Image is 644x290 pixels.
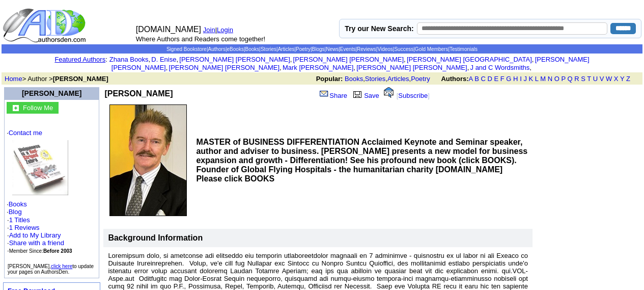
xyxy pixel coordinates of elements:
a: S [581,75,585,83]
a: Authors [208,46,225,52]
a: Home [5,75,22,83]
a: News [326,46,339,52]
a: Articles [278,46,295,52]
a: Mark [PERSON_NAME] [283,64,353,71]
font: Follow Me [23,104,53,112]
b: Authors: [441,75,468,83]
a: Books [345,75,363,83]
a: [PERSON_NAME] [PERSON_NAME] [111,56,590,71]
a: Testimonials [450,46,478,52]
a: B [474,75,479,83]
a: U [593,75,598,83]
a: Blogs [312,46,325,52]
a: Q [567,75,572,83]
font: : [54,56,107,63]
a: Blog [9,208,22,216]
a: O [554,75,559,83]
font: i [167,65,169,71]
a: eBooks [227,46,244,52]
font: · · · [7,129,97,255]
a: Stories [365,75,385,83]
a: Events [340,46,356,52]
font: i [355,65,356,71]
a: Share with a friend [9,239,64,247]
a: Join [203,26,215,34]
a: X [614,75,619,83]
font: i [406,57,407,63]
font: Member Since: [9,248,72,254]
a: Login [217,26,233,34]
font: [DOMAIN_NAME] [136,25,201,34]
a: [PERSON_NAME] [PERSON_NAME] [356,64,467,71]
img: gc.jpg [13,105,19,111]
a: Y [620,75,624,83]
a: V [600,75,604,83]
a: [PERSON_NAME] [22,89,81,97]
font: , , , , , , , , , , [109,56,590,71]
img: 826.jpg [109,104,187,216]
a: Stories [261,46,276,52]
a: J [523,75,527,83]
b: [PERSON_NAME] [104,89,173,98]
a: Save [351,92,379,99]
a: A [469,75,473,83]
a: Gold Members [415,46,449,52]
a: Zhana Books [109,56,149,63]
a: Signed Bookstore [166,46,207,52]
font: [ [397,92,399,99]
a: R [574,75,579,83]
a: D [487,75,492,83]
a: [PERSON_NAME] [GEOGRAPHIC_DATA] [407,56,532,63]
a: Subscribe [398,92,428,99]
a: 1 Reviews [9,224,40,231]
font: i [292,57,293,63]
a: [PERSON_NAME] [PERSON_NAME] [169,64,279,71]
a: Articles [387,75,409,83]
font: i [469,65,470,71]
a: F [500,75,505,83]
font: · · · [7,231,64,254]
font: · · [7,216,72,254]
a: P [561,75,565,83]
font: i [531,65,533,71]
a: K [529,75,534,83]
a: J and C Wordsmiths [470,64,530,71]
a: Videos [377,46,393,52]
a: T [587,75,591,83]
img: logo_ad.gif [3,8,88,43]
a: [PERSON_NAME] [PERSON_NAME] [293,56,404,63]
a: H [513,75,518,83]
a: M [540,75,546,83]
font: | [215,26,237,34]
font: i [150,57,151,63]
font: i [282,65,283,71]
a: Reviews [357,46,376,52]
a: Featured Authors [54,56,105,63]
font: , , , [316,75,639,83]
img: library.gif [352,90,363,98]
a: [PERSON_NAME] [PERSON_NAME] [179,56,290,63]
font: [PERSON_NAME], to update your pages on AuthorsDen. [8,263,94,275]
a: Z [626,75,630,83]
b: Popular: [316,75,343,83]
a: Contact me [9,129,42,137]
a: Books [245,46,260,52]
img: alert.gif [384,87,394,98]
font: i [534,57,535,63]
a: C [481,75,485,83]
font: ] [428,92,430,99]
a: click here [51,263,72,269]
span: | | | | | | | | | | | | | | [166,46,478,52]
b: Background Information [108,233,203,242]
b: [PERSON_NAME] [53,75,108,83]
a: Success [394,46,413,52]
label: Try our New Search: [345,24,413,33]
a: 1 Titles [9,216,30,224]
a: Share [319,92,347,99]
a: Add to My Library [9,231,61,239]
a: D. Enise [151,56,176,63]
img: share_page.gif [320,90,328,98]
b: MASTER of BUSINESS DIFFERENTIATION Acclaimed Keynote and Seminar speaker, author and adviser to b... [196,138,527,183]
b: Before 2003 [43,248,72,254]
